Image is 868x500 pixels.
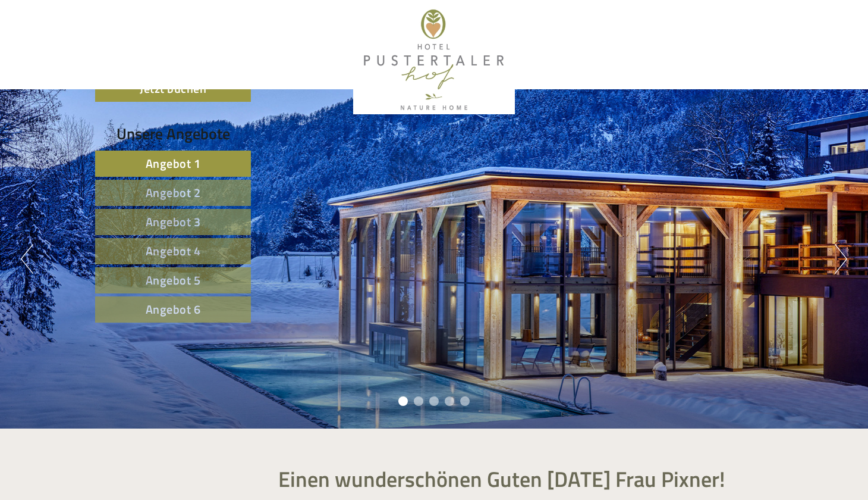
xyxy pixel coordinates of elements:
[146,154,201,173] span: Angebot 1
[146,242,201,260] span: Angebot 4
[835,244,847,274] button: Next
[21,244,33,274] button: Previous
[95,123,251,145] div: Unsere Angebote
[146,300,201,318] span: Angebot 6
[146,212,201,231] span: Angebot 3
[278,467,725,491] h1: Einen wunderschönen Guten [DATE] Frau Pixner!
[146,183,201,202] span: Angebot 2
[146,271,201,289] span: Angebot 5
